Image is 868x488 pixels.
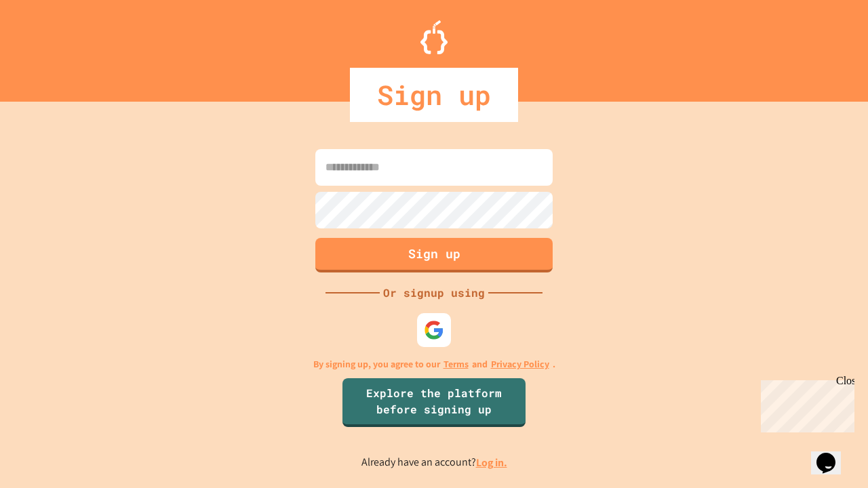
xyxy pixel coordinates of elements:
[361,454,507,471] p: Already have an account?
[476,455,507,470] a: Log in.
[5,5,94,86] div: Chat with us now!Close
[313,357,555,371] p: By signing up, you agree to our and .
[811,434,854,474] iframe: chat widget
[443,357,469,371] a: Terms
[380,285,488,301] div: Or signup using
[342,378,526,427] a: Explore the platform before signing up
[424,320,444,340] img: google-icon.svg
[755,375,854,432] iframe: chat widget
[491,357,549,371] a: Privacy Policy
[420,20,448,54] img: Logo.svg
[315,238,553,272] button: Sign up
[350,68,518,122] div: Sign up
